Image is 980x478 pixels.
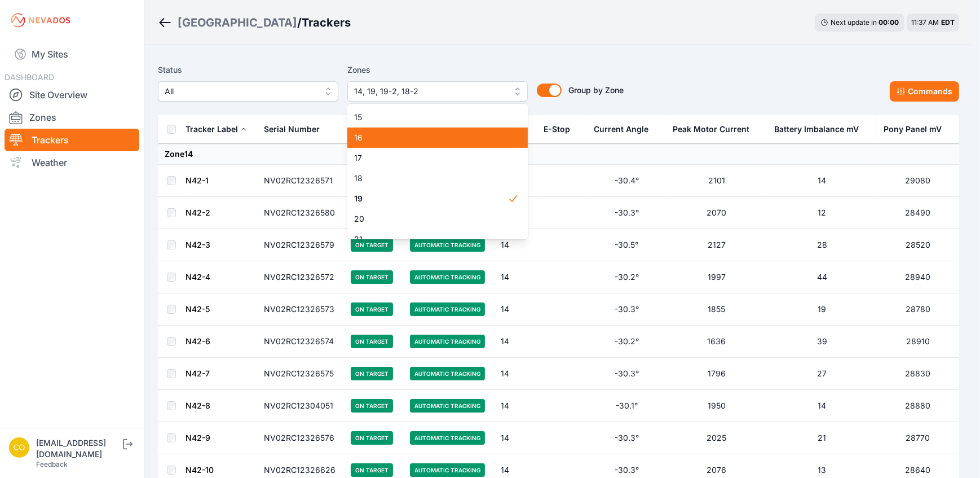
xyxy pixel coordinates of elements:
span: 19 [354,193,507,204]
span: 17 [354,152,507,164]
div: 14, 19, 19-2, 18-2 [347,104,528,239]
span: 18 [354,173,507,184]
span: 16 [354,132,507,143]
span: 21 [354,234,507,245]
span: 20 [354,213,507,225]
span: 14, 19, 19-2, 18-2 [354,85,505,98]
span: 15 [354,112,507,123]
button: 14, 19, 19-2, 18-2 [347,81,528,102]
